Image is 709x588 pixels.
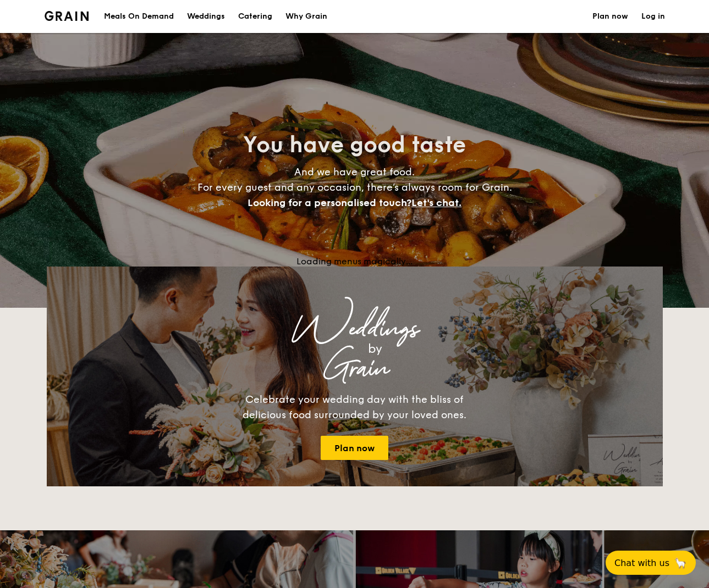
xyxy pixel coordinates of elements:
button: Chat with us🦙 [606,551,696,575]
div: Grain [144,359,566,379]
a: Logotype [45,11,89,21]
div: Celebrate your wedding day with the bliss of delicious food surrounded by your loved ones. [231,392,479,423]
div: by [184,339,566,359]
a: Plan now [321,436,388,460]
span: Chat with us [614,558,669,568]
span: 🦙 [674,557,687,569]
span: Looking for a personalised touch? [248,197,411,209]
span: You have good taste [243,132,466,158]
img: Grain [45,11,89,21]
div: Weddings [144,319,566,339]
span: Let's chat. [411,197,461,209]
div: Loading menus magically... [47,256,663,267]
span: And we have great food. For every guest and any occasion, there’s always room for Grain. [197,166,512,209]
